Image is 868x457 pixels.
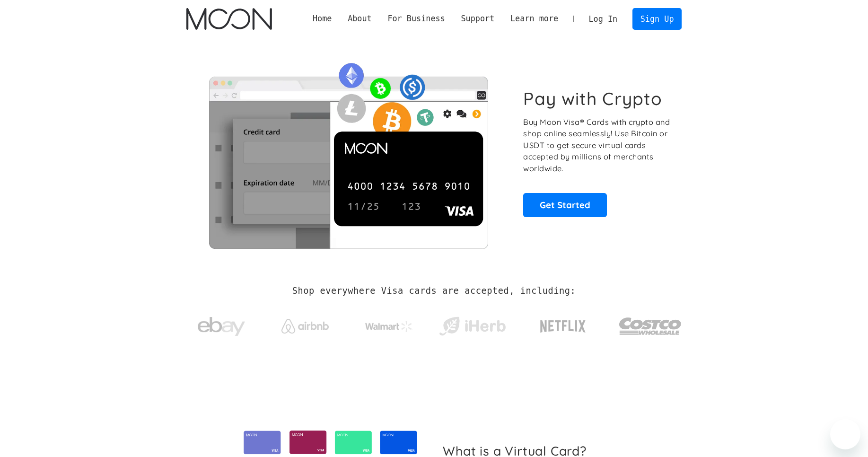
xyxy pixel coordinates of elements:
div: For Business [387,13,445,25]
a: iHerb [437,305,508,343]
a: Walmart [353,311,424,337]
a: Netflix [521,305,605,343]
img: Netflix [539,315,587,338]
a: home [186,8,272,30]
a: Get Started [523,193,607,217]
a: ebay [186,302,257,346]
h1: Pay with Crypto [523,88,662,109]
a: Sign Up [632,8,682,29]
h2: Shop everywhere Visa cards are accepted, including: [292,286,576,296]
div: For Business [380,13,453,25]
p: Buy Moon Visa® Cards with crypto and shop online seamlessly! Use Bitcoin or USDT to get secure vi... [523,116,671,175]
iframe: Button to launch messaging window [830,419,860,449]
div: Support [461,13,494,25]
div: Learn more [510,13,558,25]
img: iHerb [437,314,508,339]
a: Airbnb [270,309,340,338]
img: Moon Logo [186,8,272,30]
img: Moon Cards let you spend your crypto anywhere Visa is accepted. [186,56,510,248]
div: Support [453,13,502,25]
img: Costco [619,308,682,344]
img: ebay [198,312,245,342]
a: Home [305,13,340,25]
div: About [340,13,379,25]
img: Walmart [365,321,412,332]
div: About [348,13,372,25]
a: Log In [581,9,625,29]
div: Learn more [502,13,566,25]
a: Costco [619,299,682,349]
img: Airbnb [281,319,329,334]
